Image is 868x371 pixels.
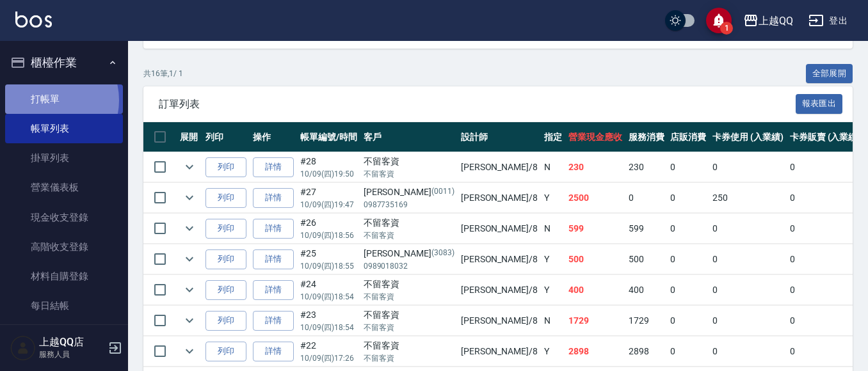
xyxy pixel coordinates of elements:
a: 詳情 [253,219,294,239]
span: 訂單列表 [159,98,796,111]
button: 列印 [205,311,246,331]
th: 帳單編號/時間 [297,122,360,152]
th: 店販消費 [667,122,709,152]
button: expand row [180,188,199,207]
button: 列印 [205,219,246,239]
p: 0987735169 [364,199,454,210]
button: 列印 [205,342,246,361]
p: 不留客資 [364,322,454,333]
div: 上越QQ [759,13,793,29]
td: #22 [297,336,360,367]
td: 0 [625,183,668,213]
a: 詳情 [253,280,294,300]
p: 10/09 (四) 19:47 [300,199,357,210]
td: [PERSON_NAME] /8 [458,275,541,305]
a: 掛單列表 [5,143,123,173]
div: 不留客資 [364,308,454,322]
td: 0 [787,244,864,274]
button: expand row [180,219,199,238]
p: 10/09 (四) 18:54 [300,322,357,333]
p: 不留客資 [364,352,454,364]
td: 230 [625,152,668,182]
td: 0 [667,336,709,367]
td: [PERSON_NAME] /8 [458,244,541,274]
th: 指定 [541,122,565,152]
a: 詳情 [253,157,294,177]
td: 0 [667,244,709,274]
button: expand row [180,311,199,330]
p: 不留客資 [364,230,454,241]
td: 0 [667,152,709,182]
p: (3083) [431,247,454,260]
a: 每日結帳 [5,291,123,320]
td: N [541,306,565,336]
td: 0 [709,336,787,367]
a: 詳情 [253,188,294,208]
p: 10/09 (四) 17:26 [300,352,357,364]
td: 0 [667,183,709,213]
td: 0 [667,306,709,336]
div: 不留客資 [364,216,454,230]
button: save [706,8,732,33]
p: 不留客資 [364,291,454,303]
button: 登出 [803,9,853,33]
th: 卡券使用 (入業績) [709,122,787,152]
p: (0011) [431,185,454,199]
div: [PERSON_NAME] [364,185,454,199]
a: 現金收支登錄 [5,203,123,232]
td: 599 [625,214,668,244]
button: expand row [180,280,199,299]
td: [PERSON_NAME] /8 [458,183,541,213]
div: [PERSON_NAME] [364,247,454,260]
td: #27 [297,183,360,213]
td: 0 [709,306,787,336]
div: 不留客資 [364,278,454,291]
button: expand row [180,342,199,361]
td: #26 [297,214,360,244]
td: [PERSON_NAME] /8 [458,214,541,244]
button: expand row [180,157,199,177]
td: 230 [565,152,625,182]
p: 0989018032 [364,260,454,272]
td: 0 [787,214,864,244]
p: 服務人員 [39,349,104,360]
button: 列印 [205,157,246,177]
td: #23 [297,306,360,336]
td: 0 [709,152,787,182]
td: 0 [787,152,864,182]
td: 2500 [565,183,625,213]
td: Y [541,275,565,305]
p: 共 16 筆, 1 / 1 [143,68,183,79]
a: 帳單列表 [5,114,123,143]
td: 1729 [565,306,625,336]
td: N [541,152,565,182]
td: 400 [565,275,625,305]
th: 操作 [250,122,297,152]
td: [PERSON_NAME] /8 [458,336,541,367]
button: expand row [180,249,199,269]
td: 0 [709,275,787,305]
div: 不留客資 [364,155,454,168]
td: #28 [297,152,360,182]
td: #24 [297,275,360,305]
td: 400 [625,275,668,305]
td: Y [541,336,565,367]
td: 0 [709,214,787,244]
p: 不留客資 [364,168,454,180]
th: 列印 [202,122,250,152]
a: 高階收支登錄 [5,232,123,262]
td: Y [541,244,565,274]
a: 詳情 [253,311,294,331]
th: 展開 [177,122,202,152]
td: 2898 [565,336,625,367]
td: 0 [667,275,709,305]
a: 打帳單 [5,84,123,114]
button: 櫃檯作業 [5,46,123,79]
td: 1729 [625,306,668,336]
td: Y [541,183,565,213]
a: 材料自購登錄 [5,262,123,291]
button: 報表匯出 [796,94,843,114]
p: 10/09 (四) 18:56 [300,230,357,241]
th: 服務消費 [625,122,668,152]
td: #25 [297,244,360,274]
